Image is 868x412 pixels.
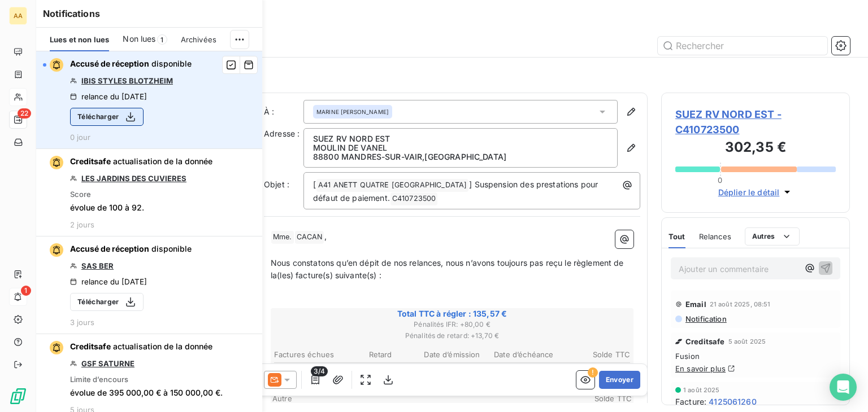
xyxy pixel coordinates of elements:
[9,7,27,25] div: AA
[113,156,212,166] span: actualisation de la donnée
[70,387,223,398] span: évolue de 395 000,00 € à 150 000,00 €.
[390,192,438,205] span: C410723500
[70,190,91,199] span: Score
[151,244,192,253] span: disponible
[70,108,144,126] button: Télécharger
[675,137,836,160] h3: 302,35 €
[675,364,726,373] a: En savoir plus
[81,76,173,85] a: IBIS STYLES BLOTZHEIM
[181,35,216,44] span: Archivées
[271,231,294,244] span: Mme.
[70,277,147,286] div: relance du [DATE]
[9,387,27,405] img: Logo LeanPay
[70,156,111,166] span: Creditsafe
[683,387,720,393] span: 1 août 2025
[830,374,857,401] div: Open Intercom Messenger
[272,308,632,319] span: Total TTC à régler : 135,57 €
[36,149,262,236] button: Creditsafe actualisation de la donnéeLES JARDINS DES CUVIERESScoreévolue de 100 à 92.2 jours
[151,59,192,68] span: disponible
[81,261,114,270] a: SAS BER
[157,34,167,45] span: 1
[685,337,725,346] span: Creditsafe
[675,352,836,361] span: Fusion
[564,394,632,403] span: Solde TTC
[658,37,827,55] input: Rechercher
[345,349,416,361] th: Retard
[313,134,608,143] p: SUEZ RV NORD EST
[313,143,608,152] p: MOULIN DE VANEL
[274,349,344,361] th: Factures échues
[113,341,212,351] span: actualisation de la donnée
[599,371,640,389] button: Envoyer
[675,396,706,407] span: Facture :
[684,314,727,323] span: Notification
[313,179,600,203] span: ] Suspension des prestations pour défaut de paiement.
[316,108,389,116] span: MARINE [PERSON_NAME]
[709,396,757,407] span: 4125061260
[560,349,631,361] th: Solde TTC
[123,33,155,45] span: Non lues
[669,232,685,241] span: Tout
[70,202,144,213] span: évolue de 100 à 92.
[36,51,262,149] button: Accusé de réception disponibleIBIS STYLES BLOTZHEIMrelance du [DATE]Télécharger0 jour
[81,174,186,183] a: LES JARDINS DES CUVIERES
[324,231,327,241] span: ,
[715,186,797,199] button: Déplier le détail
[685,300,706,309] span: Email
[70,92,147,101] div: relance du [DATE]
[264,179,289,189] span: Objet :
[70,220,94,229] span: 2 jours
[728,338,766,345] span: 5 août 2025
[272,331,632,341] span: Pénalités de retard : + 13,70 €
[417,349,488,361] th: Date d’émission
[70,341,111,351] span: Creditsafe
[675,107,836,137] span: SUEZ RV NORD EST - C410723500
[313,152,608,161] p: 88800 MANDRES-SUR-VAIR , [GEOGRAPHIC_DATA]
[21,286,31,296] span: 1
[718,186,780,198] span: Déplier le détail
[36,236,262,334] button: Accusé de réception disponibleSAS BERrelance du [DATE]Télécharger3 jours
[264,106,303,117] label: À :
[311,366,328,376] span: 3/4
[70,59,149,68] span: Accusé de réception
[70,293,144,311] button: Télécharger
[50,35,109,44] span: Lues et non lues
[488,349,559,361] th: Date d’échéance
[699,232,731,241] span: Relances
[70,318,94,327] span: 3 jours
[295,231,324,244] span: CACAN
[70,375,128,384] span: Limite d’encours
[718,176,722,185] span: 0
[745,227,800,246] button: Autres
[272,394,564,403] span: Autre
[18,108,31,119] span: 22
[81,359,134,368] a: GSF SATURNE
[271,258,626,280] span: Nous constatons qu’en dépit de nos relances, nous n’avons toujours pas reçu le règlement de la(le...
[710,301,771,308] span: 21 août 2025, 08:51
[43,7,255,20] h6: Notifications
[316,179,468,192] span: A41 ANETT QUATRE [GEOGRAPHIC_DATA]
[272,319,632,330] span: Pénalités IFR : + 80,00 €
[313,179,316,189] span: [
[70,244,149,253] span: Accusé de réception
[70,133,90,142] span: 0 jour
[264,129,300,138] span: Adresse :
